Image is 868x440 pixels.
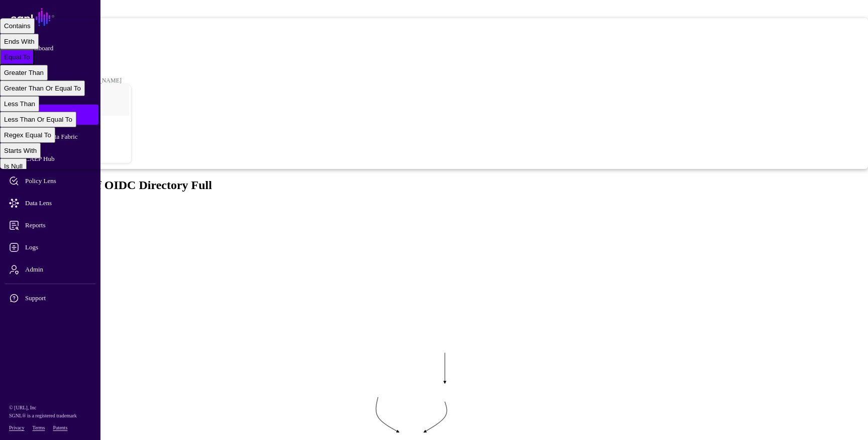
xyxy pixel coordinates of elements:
h2: Skywalker V4 Perf OIDC Directory Full [4,179,864,192]
a: Logs [2,237,98,257]
span: Logs [9,242,107,252]
span: Starts With [4,147,37,154]
a: Privacy [9,425,25,430]
span: Ends With [4,38,35,45]
p: © [URL], Inc [9,404,91,412]
span: Reports [9,220,107,230]
a: Reports [2,215,98,235]
span: Less Than [4,100,35,108]
span: Regex Equal To [4,131,51,139]
a: Policy Lens [2,171,98,191]
span: Equal To [4,53,30,61]
span: Data Lens [9,198,107,208]
span: Policy Lens [9,176,107,186]
div: / [20,17,848,24]
span: Support [9,293,107,303]
span: Is Null [4,162,23,170]
span: Greater Than Or Equal To [4,84,81,92]
a: Patents [53,425,67,430]
a: Admin [2,259,98,280]
span: Contains [4,22,31,30]
a: Terms [33,425,45,430]
a: SGNL [6,6,94,28]
span: Greater Than [4,69,44,76]
a: Data Lens [2,193,98,213]
p: SGNL® is a registered trademark [9,412,91,420]
span: Admin [9,265,107,275]
span: Less Than Or Equal To [4,116,72,123]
